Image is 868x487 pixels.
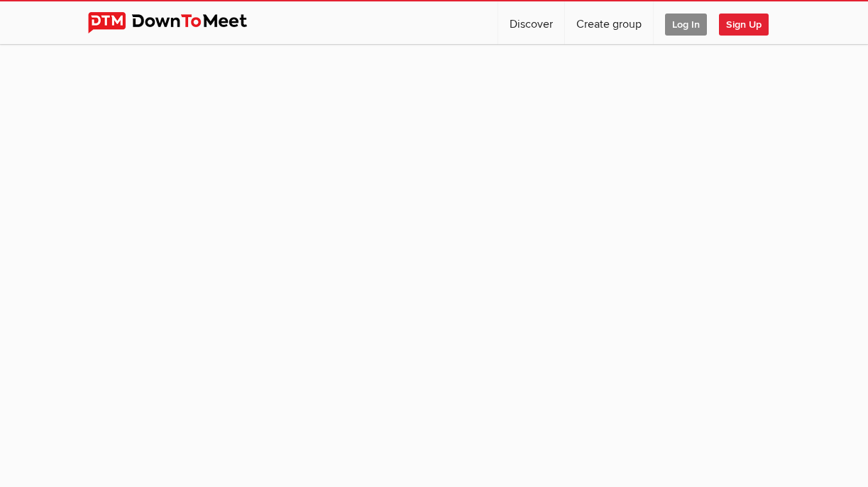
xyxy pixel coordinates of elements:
a: Log In [654,1,718,44]
a: Discover [498,1,564,44]
span: Log In [665,14,707,36]
a: Sign Up [719,1,780,44]
img: DownToMeet [88,12,269,33]
a: Create group [565,1,653,44]
span: Sign Up [719,14,769,36]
